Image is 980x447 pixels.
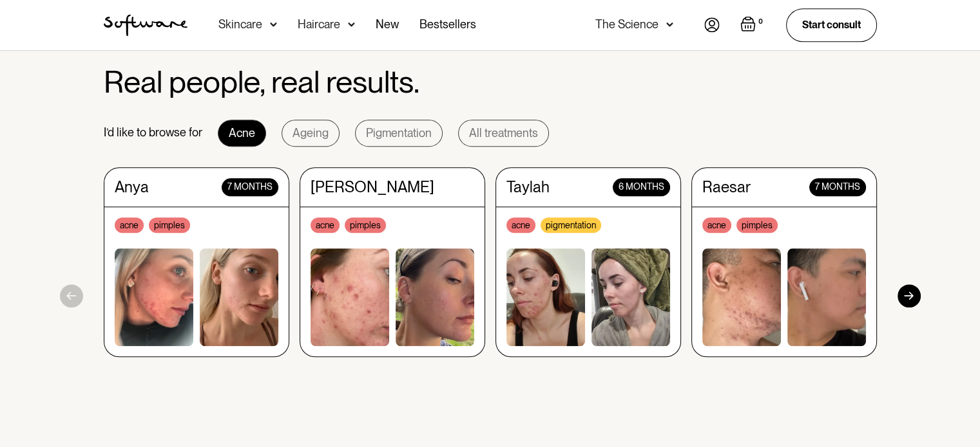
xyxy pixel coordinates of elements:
[229,127,255,140] div: Acne
[613,178,670,197] div: 6 months
[809,178,866,197] div: 7 months
[702,178,751,197] div: Raesar
[702,217,731,233] div: acne
[506,248,585,345] img: woman with acne
[115,178,149,197] div: Anya
[506,178,550,197] div: Taylah
[345,217,386,233] div: pimples
[115,248,193,345] img: woman with acne
[348,18,355,31] img: arrow down
[222,178,278,197] div: 7 months
[740,16,765,34] a: Open empty cart
[591,248,670,345] img: woman without acne
[396,248,474,345] img: woman without acne
[104,14,187,36] a: home
[293,127,329,140] div: Ageing
[756,16,765,28] div: 0
[270,18,277,31] img: arrow down
[311,217,340,233] div: acne
[702,248,781,345] img: boy with acne
[541,217,601,233] div: pigmentation
[595,18,658,31] div: The Science
[469,127,538,140] div: All treatments
[787,248,866,345] img: boy without acne
[149,217,190,233] div: pimples
[104,65,419,99] h2: Real people, real results.
[115,217,144,233] div: acne
[666,18,673,31] img: arrow down
[786,8,877,41] a: Start consult
[218,18,262,31] div: Skincare
[104,14,187,36] img: Software Logo
[366,127,432,140] div: Pigmentation
[200,248,278,345] img: woman without acne
[311,248,389,345] img: woman with acne
[311,178,434,197] div: [PERSON_NAME]
[298,18,340,31] div: Haircare
[506,217,535,233] div: acne
[736,217,778,233] div: pimples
